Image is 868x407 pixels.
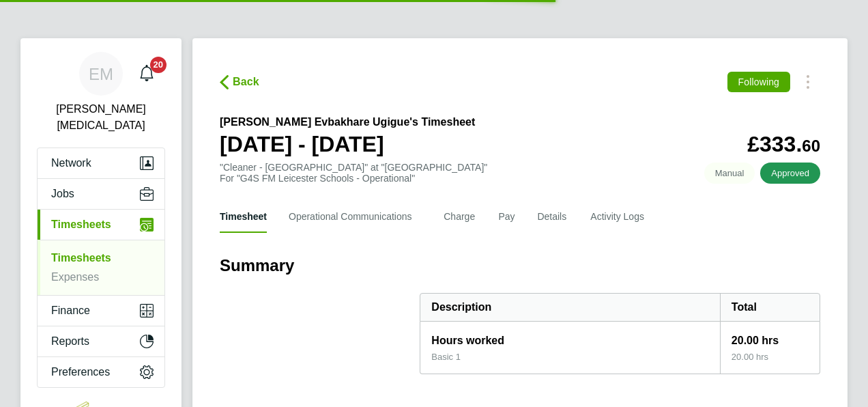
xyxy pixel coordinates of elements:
[444,200,476,233] button: Charge
[38,357,164,387] button: Preferences
[720,352,820,374] div: 20.00 hrs
[537,200,568,233] button: Details
[51,157,91,169] span: Network
[220,114,475,130] h2: [PERSON_NAME] Evbakhare Ugigue's Timesheet
[420,322,720,352] div: Hours worked
[420,293,820,374] div: Summary
[704,163,755,184] span: This timesheet was manually created.
[738,76,779,87] span: Following
[747,132,820,156] app-decimal: £333.
[51,219,111,231] span: Timesheets
[220,255,820,277] h3: Summary
[220,200,267,233] button: Timesheet
[150,57,167,73] span: 20
[51,335,89,348] span: Reports
[37,52,165,134] a: EM[PERSON_NAME][MEDICAL_DATA]
[38,296,164,326] button: Finance
[51,305,90,317] span: Finance
[51,366,110,378] span: Preferences
[51,188,74,200] span: Jobs
[220,173,487,184] div: For "G4S FM Leicester Schools - Operational"
[498,200,515,233] button: Pay
[796,71,820,92] button: Timesheets Menu
[38,210,164,240] button: Timesheets
[289,200,422,233] button: Operational Communications
[431,352,461,363] div: Basic 1
[37,101,165,134] span: Ella Muse
[38,179,164,209] button: Jobs
[420,294,720,321] div: Description
[133,52,160,96] a: 20
[233,74,259,90] span: Back
[51,271,99,283] a: Expenses
[802,137,820,155] span: 60
[38,148,164,178] button: Network
[727,72,790,92] button: Following
[760,163,820,184] span: This timesheet has been approved.
[220,130,475,158] h1: [DATE] - [DATE]
[720,322,820,352] div: 20.00 hrs
[38,326,164,356] button: Reports
[89,65,113,83] span: EM
[220,162,487,184] div: "Cleaner - [GEOGRAPHIC_DATA]" at "[GEOGRAPHIC_DATA]"
[51,252,111,264] a: Timesheets
[38,240,164,295] div: Timesheets
[220,73,259,90] button: Back
[720,294,820,321] div: Total
[590,200,650,233] button: Activity Logs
